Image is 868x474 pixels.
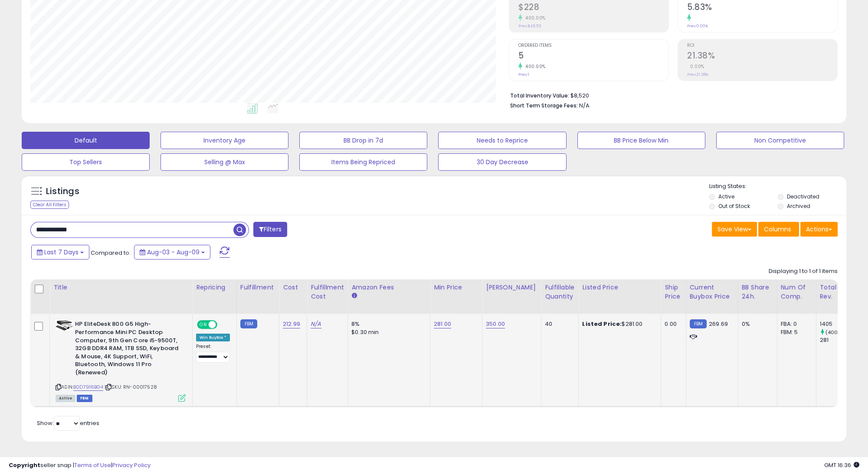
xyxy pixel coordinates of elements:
[73,383,103,391] a: B0D7916BG4
[253,222,287,237] button: Filters
[510,90,831,100] li: $8,520
[351,292,357,300] small: Amazon Fees.
[351,320,423,328] div: 8%
[112,461,151,469] a: Privacy Policy
[518,23,541,29] small: Prev: $45.53
[687,23,708,29] small: Prev: 0.00%
[351,283,426,292] div: Amazon Fees
[510,92,569,99] b: Total Inventory Value:
[742,320,770,328] div: 0%
[283,320,300,328] a: 212.99
[758,222,799,237] button: Columns
[434,320,451,328] a: 281.00
[800,222,838,237] button: Actions
[434,283,478,292] div: Min Price
[216,321,230,328] span: OFF
[718,193,734,200] label: Active
[30,201,69,209] div: Clear All Filters
[160,132,288,149] button: Inventory Age
[46,185,79,198] h5: Listings
[579,101,590,110] span: N/A
[665,320,679,328] div: 0.00
[196,283,233,292] div: Repricing
[709,320,728,328] span: 269.69
[712,222,757,237] button: Save View
[687,43,837,48] span: ROI
[240,283,275,292] div: Fulfillment
[742,283,773,301] div: BB Share 24h.
[824,461,859,469] span: 2025-08-17 16:36 GMT
[510,102,578,109] b: Short Term Storage Fees:
[582,283,657,292] div: Listed Price
[134,245,210,260] button: Aug-03 - Aug-09
[545,320,572,328] div: 40
[522,15,546,21] small: 400.00%
[438,153,566,171] button: 30 Day Decrease
[283,283,303,292] div: Cost
[77,395,92,402] span: FBM
[787,193,819,200] label: Deactivated
[687,51,837,62] h2: 21.38%
[764,225,791,234] span: Columns
[486,283,537,292] div: [PERSON_NAME]
[687,2,837,14] h2: 5.83%
[22,132,150,149] button: Default
[781,283,812,301] div: Num of Comp.
[105,383,157,390] span: | SKU: RN-00017528
[577,132,705,149] button: BB Price Below Min
[311,283,344,301] div: Fulfillment Cost
[665,283,682,301] div: Ship Price
[825,329,844,336] small: (400%)
[351,328,423,336] div: $0.30 min
[91,249,131,257] span: Compared to:
[716,132,844,149] button: Non Competitive
[820,283,852,301] div: Total Rev.
[160,153,288,171] button: Selling @ Max
[198,321,209,328] span: ON
[522,63,546,70] small: 400.00%
[56,395,75,402] span: All listings currently available for purchase on Amazon
[196,344,230,363] div: Preset:
[37,419,99,427] span: Show: entries
[74,461,111,469] a: Terms of Use
[781,328,809,336] div: FBM: 5
[299,153,427,171] button: Items Being Repriced
[690,283,734,301] div: Current Buybox Price
[718,202,750,210] label: Out of Stock
[44,248,79,256] span: Last 7 Days
[820,336,855,344] div: 281
[518,51,668,62] h2: 5
[687,72,708,77] small: Prev: 21.38%
[709,182,846,191] p: Listing States:
[56,320,73,331] img: 41aod7Q88OL._SL40_.jpg
[545,283,575,301] div: Fulfillable Quantity
[582,320,654,328] div: $281.00
[486,320,505,328] a: 350.00
[147,248,200,256] span: Aug-03 - Aug-09
[9,461,151,470] div: seller snap | |
[299,132,427,149] button: BB Drop in 7d
[56,320,186,401] div: ASIN:
[690,319,707,328] small: FBM
[311,320,321,328] a: N/A
[518,2,668,14] h2: $228
[687,63,704,70] small: 0.00%
[240,319,257,328] small: FBM
[787,202,810,210] label: Archived
[196,334,230,341] div: Win BuyBox *
[31,245,89,260] button: Last 7 Days
[781,320,809,328] div: FBA: 0
[820,320,855,328] div: 1405
[9,461,40,469] strong: Copyright
[582,320,622,328] b: Listed Price:
[53,283,189,292] div: Title
[518,43,668,48] span: Ordered Items
[518,72,529,77] small: Prev: 1
[75,320,180,379] b: HP EliteDesk 800 G5 High-Performance Mini PC Desktop Computer, 9th Gen Core i5-9500T, 32GB DDR4 R...
[769,267,838,276] div: Displaying 1 to 1 of 1 items
[438,132,566,149] button: Needs to Reprice
[22,153,150,171] button: Top Sellers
